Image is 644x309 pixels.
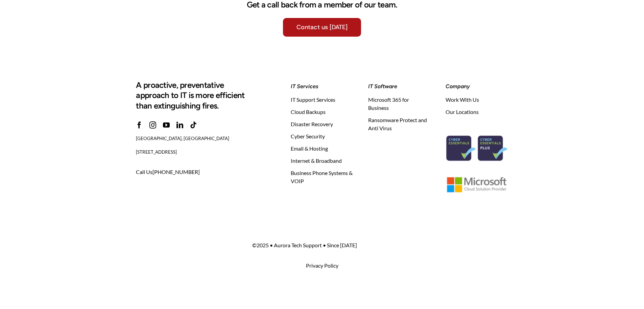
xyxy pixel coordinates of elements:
[190,122,197,129] a: tiktok
[152,169,200,175] a: [PHONE_NUMBER]
[446,108,479,116] span: Our Locations
[446,176,508,194] img: Microsoft-CSP
[368,116,431,132] a: Ransomware Protect and Anti Virus
[291,144,353,153] a: Email & Hosting
[136,136,229,141] span: [GEOGRAPHIC_DATA], [GEOGRAPHIC_DATA]
[368,96,431,132] nav: Global Footer - Software
[291,169,353,185] a: Business Phone Systems & VOIP
[291,144,328,153] span: Email & Hosting
[283,18,361,37] a: Contact us [DATE]
[446,83,508,90] h6: Company
[291,132,325,140] span: Cyber Security
[291,120,353,128] a: Disaster Recovery
[149,122,156,129] a: instagram
[446,96,508,104] a: Work With Us
[446,108,508,116] a: Our Locations
[291,96,335,104] span: IT Support Services
[291,83,353,90] h6: IT Services
[368,83,431,90] h6: IT Software
[306,262,338,269] a: Privacy Policy
[446,96,479,104] span: Work With Us
[291,157,353,165] a: Internet & Broadband
[136,80,254,111] h3: A proactive, preventative approach to IT is more efficient than extinguishing fires.
[252,240,392,251] p: © 2025 • Aurora Tech Support • Since [DATE]
[446,126,508,171] img: Home 8
[291,120,333,128] span: Disaster Recovery
[136,167,254,177] p: Call Us
[291,157,342,165] span: Internet & Broadband
[291,108,353,116] a: Cloud Backups
[163,122,170,129] a: youtube
[291,108,326,116] span: Cloud Backups
[291,96,353,185] nav: Global Footer - Services
[291,96,353,104] a: IT Support Services
[176,122,183,129] a: linkedin
[368,96,431,112] a: Microsoft 365 for Business
[136,122,143,129] a: facebook
[296,24,348,31] span: Contact us [DATE]
[446,125,508,132] a: cyber-essentials-security-iasme-certification
[136,149,177,155] span: [STREET_ADDRESS]
[291,132,353,140] a: Cyber Security
[446,96,508,117] nav: Global Footer - Company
